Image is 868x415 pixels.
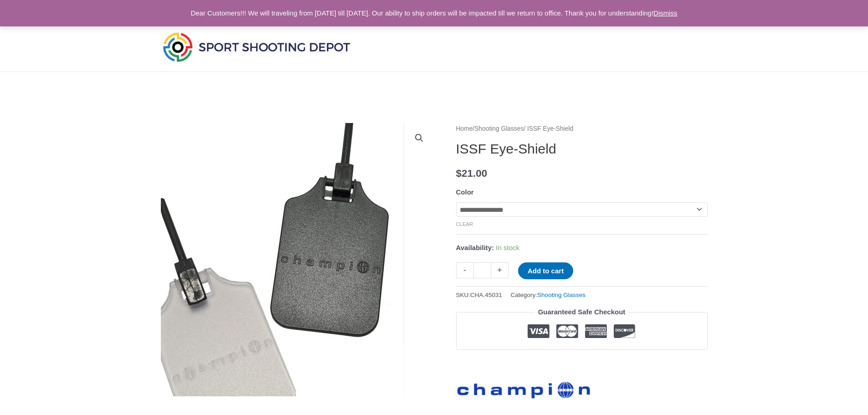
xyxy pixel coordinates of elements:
[456,221,473,227] a: Clear options
[456,374,593,400] a: Champion
[653,9,678,17] a: Dismiss
[456,357,708,368] iframe: Customer reviews powered by Trustpilot
[456,289,502,301] span: SKU:
[456,168,462,179] span: $
[456,244,494,251] span: Availability:
[456,125,473,132] a: Home
[491,262,508,278] a: +
[411,130,427,146] a: View full-screen image gallery
[537,292,586,298] a: Shooting Glasses
[456,141,708,157] h1: ISSF Eye-Shield
[456,188,474,196] label: Color
[496,244,519,251] span: In stock
[456,168,488,179] bdi: 21.00
[518,262,573,279] button: Add to cart
[470,292,502,298] span: CHA.45031
[456,262,473,278] a: -
[534,306,629,318] legend: Guaranteed Safe Checkout
[473,262,491,278] input: Product quantity
[456,123,708,135] nav: Breadcrumb
[511,289,586,301] span: Category:
[161,30,352,64] img: Sport Shooting Depot
[474,125,524,132] a: Shooting Glasses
